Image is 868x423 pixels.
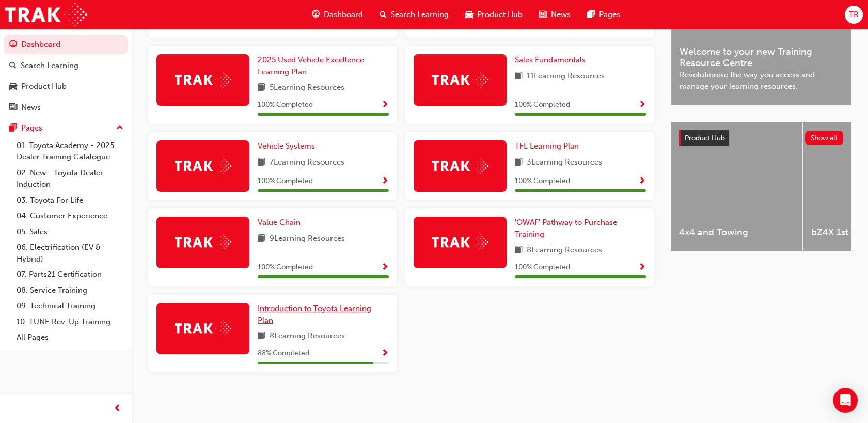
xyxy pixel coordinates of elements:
[258,141,315,151] span: Vehicle Systems
[381,263,389,272] span: Show Progress
[258,55,364,76] span: 2025 Used Vehicle Excellence Learning Plan
[515,218,617,239] span: 'OWAF' Pathway to Purchase Training
[679,226,794,238] span: 4x4 and Towing
[4,98,128,117] a: News
[381,175,389,188] button: Show Progress
[270,82,344,94] span: 5 Learning Resources
[671,122,802,251] a: 4x4 and Towing
[515,70,523,83] span: book-icon
[12,224,128,240] a: 05. Sales
[849,9,859,21] span: TR
[4,77,128,96] a: Product Hub
[381,349,389,359] span: Show Progress
[4,119,128,138] button: Pages
[12,165,128,192] a: 02. New - Toyota Dealer Induction
[465,8,473,21] span: car-icon
[638,175,646,188] button: Show Progress
[5,3,87,26] img: Trak
[391,9,449,21] span: Search Learning
[381,347,389,360] button: Show Progress
[381,261,389,274] button: Show Progress
[12,298,128,314] a: 09. Technical Training
[258,218,301,227] span: Value Chain
[258,217,305,229] a: Value Chain
[258,233,265,246] span: book-icon
[12,192,128,208] a: 03. Toyota For Life
[258,330,265,343] span: book-icon
[258,304,371,325] span: Introduction to Toyota Learning Plan
[12,239,128,267] a: 06. Electrification (EV & Hybrid)
[432,234,488,250] img: Trak
[175,158,231,174] img: Trak
[579,4,628,25] a: pages-iconPages
[381,99,389,111] button: Show Progress
[4,35,128,54] a: Dashboard
[258,54,389,77] a: 2025 Used Vehicle Excellence Learning Plan
[515,262,570,273] span: 100 % Completed
[539,8,547,21] span: news-icon
[258,99,313,111] span: 100 % Completed
[515,140,583,152] a: TFL Learning Plan
[21,122,42,134] div: Pages
[270,233,345,246] span: 9 Learning Resources
[258,140,319,152] a: Vehicle Systems
[638,177,646,186] span: Show Progress
[21,60,78,72] div: Search Learning
[4,33,128,119] button: DashboardSearch LearningProduct HubNews
[304,4,371,25] a: guage-iconDashboard
[175,320,231,336] img: Trak
[116,122,123,135] span: up-icon
[833,388,858,413] div: Open Intercom Messenger
[680,69,843,92] span: Revolutionise the way you access and manage your learning resources.
[551,9,571,21] span: News
[515,244,523,257] span: book-icon
[638,99,646,111] button: Show Progress
[457,4,531,25] a: car-iconProduct Hub
[805,131,844,145] button: Show all
[515,55,586,64] span: Sales Fundamentals
[638,261,646,274] button: Show Progress
[270,156,344,169] span: 7 Learning Resources
[258,175,313,187] span: 100 % Completed
[599,9,620,21] span: Pages
[21,102,41,113] div: News
[381,101,389,110] span: Show Progress
[324,9,363,21] span: Dashboard
[114,402,121,415] span: prev-icon
[515,54,590,66] a: Sales Fundamentals
[9,82,17,91] span: car-icon
[477,9,523,21] span: Product Hub
[175,72,231,88] img: Trak
[9,103,17,112] span: news-icon
[9,40,17,50] span: guage-icon
[12,138,128,165] a: 01. Toyota Academy - 2025 Dealer Training Catalogue
[9,124,17,133] span: pages-icon
[515,99,570,111] span: 100 % Completed
[258,82,265,94] span: book-icon
[515,217,646,240] a: 'OWAF' Pathway to Purchase Training
[270,330,345,343] span: 8 Learning Resources
[175,234,231,250] img: Trak
[527,244,602,257] span: 8 Learning Resources
[638,263,646,272] span: Show Progress
[9,61,17,71] span: search-icon
[258,156,265,169] span: book-icon
[638,101,646,110] span: Show Progress
[680,46,843,69] span: Welcome to your new Training Resource Centre
[12,208,128,224] a: 04. Customer Experience
[845,6,863,24] button: TR
[515,175,570,187] span: 100 % Completed
[12,267,128,283] a: 07. Parts21 Certification
[531,4,579,25] a: news-iconNews
[587,8,595,21] span: pages-icon
[380,8,387,21] span: search-icon
[371,4,457,25] a: search-iconSearch Learning
[4,56,128,75] a: Search Learning
[527,156,602,169] span: 3 Learning Resources
[381,177,389,186] span: Show Progress
[312,8,320,21] span: guage-icon
[432,158,488,174] img: Trak
[12,283,128,299] a: 08. Service Training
